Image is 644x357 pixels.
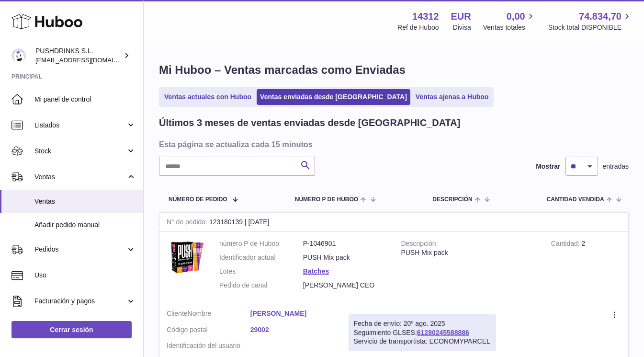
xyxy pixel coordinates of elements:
[295,196,358,203] span: número P de Huboo
[167,341,250,350] dt: Identificación del usuario
[354,319,490,328] div: Fecha de envío: 20º ago. 2025
[34,297,126,306] span: Facturación y pagos
[412,89,492,105] a: Ventas ajenas a Huboo
[303,267,329,275] a: Batches
[303,281,387,290] dd: [PERSON_NAME] CEO
[354,337,490,346] div: Servicio de transportista: ECONOMYPARCEL
[303,239,387,248] dd: P-1046901
[161,89,255,105] a: Ventas actuales con Huboo
[34,121,126,130] span: Listados
[397,23,439,32] div: Ref de Huboo
[219,253,303,262] dt: Identificador actual
[257,89,410,105] a: Ventas enviadas desde [GEOGRAPHIC_DATA]
[483,23,536,32] span: Ventas totales
[483,10,536,32] a: 0,00 Ventas totales
[453,23,471,32] div: Divisa
[159,213,628,232] div: 123180139 | [DATE]
[34,220,136,230] span: Añadir pedido manual
[544,232,628,302] td: 2
[250,309,334,318] a: [PERSON_NAME]
[250,325,334,334] a: 29002
[551,240,582,250] strong: Cantidad
[159,116,460,129] h2: Últimos 3 meses de ventas enviadas desde [GEOGRAPHIC_DATA]
[417,329,469,336] a: 61280245588886
[159,62,629,78] h1: Mi Huboo – Ventas marcadas como Enviadas
[34,271,136,280] span: Uso
[507,10,525,23] span: 0,00
[412,10,439,23] strong: 14312
[401,248,537,257] div: PUSH Mix pack
[548,23,633,32] span: Stock total DISPONIBLE
[34,245,126,254] span: Pedidos
[11,48,26,63] img: framos@pushdrinks.es
[536,162,560,171] label: Mostrar
[34,197,136,206] span: Ventas
[219,267,303,276] dt: Lotes
[167,310,188,317] span: Cliente
[35,46,122,65] div: PUSHDRINKS S.L.
[34,147,126,156] span: Stock
[548,10,633,32] a: 74.834,70 Stock total DISPONIBLE
[303,253,387,262] dd: PUSH Mix pack
[35,56,141,64] span: [EMAIL_ADDRESS][DOMAIN_NAME]
[432,196,472,203] span: Descripción
[167,309,250,321] dt: Nombre
[349,314,496,352] div: Seguimiento GLSES:
[579,10,621,23] span: 74.834,70
[167,325,250,337] dt: Código postal
[169,196,227,203] span: Número de pedido
[34,95,136,104] span: Mi panel de control
[11,321,132,338] a: Cerrar sesión
[34,173,126,182] span: Ventas
[219,281,303,290] dt: Pedido de canal
[159,139,626,150] h3: Esta página se actualiza cada 15 minutos
[451,10,471,23] strong: EUR
[603,162,629,171] span: entradas
[167,218,209,228] strong: N° de pedido
[167,239,205,276] img: 143121750924561.png
[401,240,438,250] strong: Descripción
[547,196,604,203] span: Cantidad vendida
[219,239,303,248] dt: número P de Huboo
